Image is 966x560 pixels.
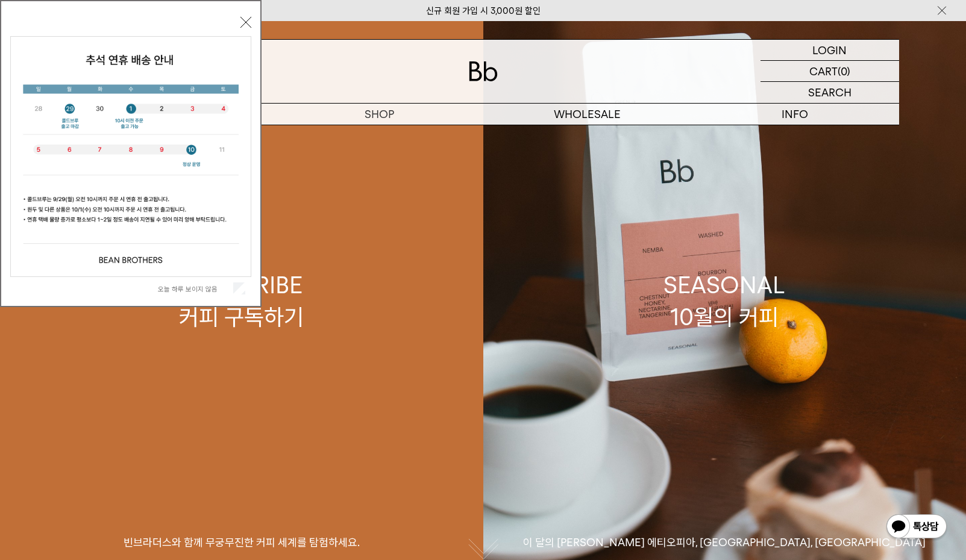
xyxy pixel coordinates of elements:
label: 오늘 하루 보이지 않음 [158,285,231,293]
div: SEASONAL 10월의 커피 [663,269,785,333]
p: (0) [838,61,850,81]
a: SHOP [275,104,483,125]
a: 신규 회원 가입 시 3,000원 할인 [426,5,541,16]
button: 닫기 [240,17,251,28]
p: INFO [691,104,899,125]
p: CART [809,61,838,81]
p: WHOLESALE [483,104,691,125]
a: CART (0) [761,61,899,82]
p: SEARCH [808,82,852,103]
img: 5e4d662c6b1424087153c0055ceb1a13_140731.jpg [11,37,251,276]
p: LOGIN [812,40,847,60]
img: 로고 [469,61,498,81]
a: LOGIN [761,40,899,61]
img: 카카오톡 채널 1:1 채팅 버튼 [885,513,948,542]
